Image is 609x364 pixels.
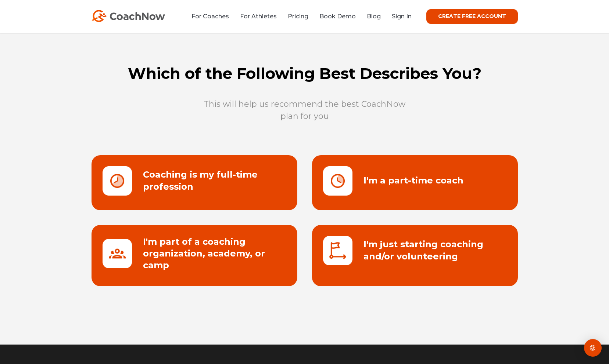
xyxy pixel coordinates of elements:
a: Blog [367,13,381,20]
a: CREATE FREE ACCOUNT [426,9,518,24]
a: Book Demo [319,13,356,20]
img: CoachNow Logo [92,10,165,22]
a: For Coaches [191,13,229,20]
a: Pricing [288,13,308,20]
a: For Athletes [240,13,277,20]
div: Open Intercom Messenger [584,339,602,357]
h1: Which of the Following Best Describes You? [84,64,525,83]
a: Sign In [392,13,412,20]
p: This will help us recommend the best CoachNow plan for you [202,98,408,122]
